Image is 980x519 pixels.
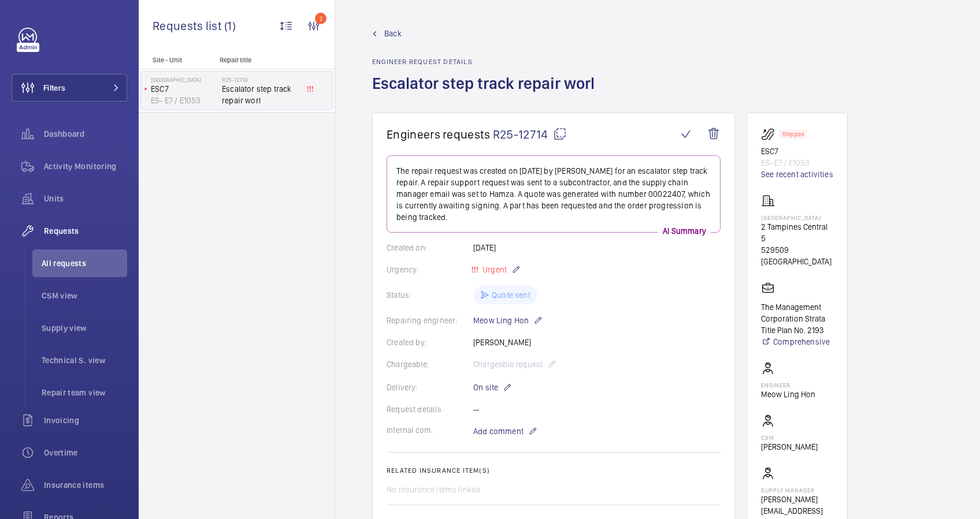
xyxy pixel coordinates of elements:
span: Urgent [480,265,507,274]
h2: Engineer request details [372,58,602,66]
span: CSM view [42,290,127,301]
p: ES- E7 / E1053 [151,95,217,106]
p: ESC7 [151,83,217,95]
span: Escalator step track repair worl [222,83,298,106]
span: Add comment [473,425,524,437]
p: Engineer [761,382,815,389]
span: Insurance items [44,479,127,491]
span: Technical S. view [42,354,127,366]
p: [GEOGRAPHIC_DATA] [151,76,217,83]
p: On site [473,380,512,394]
span: All requests [42,257,127,269]
button: Filters [12,74,127,102]
a: See recent activities [761,169,833,180]
span: Back [384,28,402,39]
p: [GEOGRAPHIC_DATA] [761,214,833,221]
p: Meow Ling Hon [473,313,543,327]
span: Filters [43,82,65,94]
p: Site - Unit [139,56,215,64]
p: [PERSON_NAME] [761,441,818,453]
img: escalator.svg [761,127,779,141]
span: Units [44,193,127,204]
p: Meow Ling Hon [761,389,815,400]
p: AI Summary [658,225,711,237]
p: The repair request was created on [DATE] by [PERSON_NAME] for an escalator step track repair. A r... [396,165,711,223]
span: Requests [44,225,127,237]
p: 529509 [GEOGRAPHIC_DATA] [761,244,833,267]
span: Invoicing [44,415,127,426]
h2: R25-12714 [222,76,298,83]
p: Supply manager [761,487,833,494]
p: ESC7 [761,145,833,157]
h1: Escalator step track repair worl [372,73,602,113]
p: Repair title [220,56,296,64]
a: Comprehensive [761,336,833,348]
span: Activity Monitoring [44,160,127,172]
span: Engineers requests [387,127,491,141]
span: Dashboard [44,128,127,140]
p: 2 Tampines Central 5 [761,221,833,244]
h2: Related insurance item(s) [387,466,721,475]
span: Requests list [153,18,224,33]
span: R25-12714 [493,127,567,141]
span: Supply view [42,322,127,334]
p: CSM [761,434,818,441]
p: Stopped [782,132,804,136]
p: The Management Corporation Strata Title Plan No. 2193 [761,301,833,336]
span: Repair team view [42,387,127,398]
span: Overtime [44,447,127,458]
p: ES- E7 / E1053 [761,157,833,169]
